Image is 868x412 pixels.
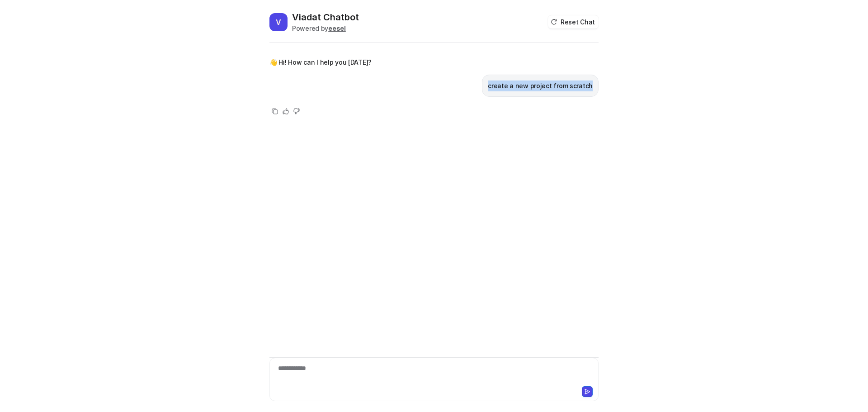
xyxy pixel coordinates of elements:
[269,57,372,68] p: 👋 Hi! How can I help you [DATE]?
[328,24,346,32] b: eesel
[292,11,359,24] h2: Viadat Chatbot
[292,24,359,33] div: Powered by
[548,15,599,28] button: Reset Chat
[488,81,593,91] p: create a new project from scratch
[269,13,288,31] span: V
